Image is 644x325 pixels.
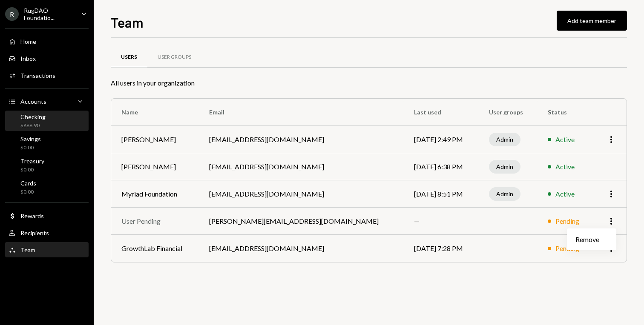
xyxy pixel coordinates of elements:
[111,78,627,88] div: All users in your organization
[404,208,479,235] td: —
[555,162,575,172] div: Active
[199,180,404,208] td: [EMAIL_ADDRESS][DOMAIN_NAME]
[20,135,41,143] div: Savings
[5,51,89,66] a: Inbox
[5,225,89,240] a: Recipients
[570,232,613,247] div: Remove
[479,99,538,126] th: User groups
[555,216,579,226] div: Pending
[199,208,404,235] td: [PERSON_NAME][EMAIL_ADDRESS][DOMAIN_NAME]
[121,54,137,61] div: Users
[111,235,199,262] td: GrowthLab Financial
[199,153,404,180] td: [EMAIL_ADDRESS][DOMAIN_NAME]
[20,113,46,120] div: Checking
[5,34,89,49] a: Home
[555,243,579,254] div: Pending
[111,46,147,68] a: Users
[20,38,36,45] div: Home
[404,153,479,180] td: [DATE] 6:38 PM
[489,187,520,201] div: Admin
[5,111,89,131] a: Checking$866.90
[199,126,404,153] td: [EMAIL_ADDRESS][DOMAIN_NAME]
[5,155,89,175] a: Treasury$0.00
[404,126,479,153] td: [DATE] 2:49 PM
[121,216,189,226] div: User Pending
[5,177,89,197] a: Cards$0.00
[5,208,89,223] a: Rewards
[20,72,55,79] div: Transactions
[20,166,44,174] div: $0.00
[557,11,627,31] button: Add team member
[538,99,594,126] th: Status
[5,7,19,21] div: R
[111,180,199,208] td: Myriad Foundation
[111,99,199,126] th: Name
[111,153,199,180] td: [PERSON_NAME]
[20,229,49,237] div: Recipients
[20,157,44,165] div: Treasury
[5,94,89,109] a: Accounts
[404,99,479,126] th: Last used
[20,122,46,129] div: $866.90
[489,160,520,174] div: Admin
[5,242,89,257] a: Team
[147,46,201,68] a: User Groups
[199,99,404,126] th: Email
[20,55,36,62] div: Inbox
[158,54,191,61] div: User Groups
[24,7,74,21] div: RugDAO Foundatio...
[5,133,89,153] a: Savings$0.00
[111,126,199,153] td: [PERSON_NAME]
[404,180,479,208] td: [DATE] 8:51 PM
[5,68,89,83] a: Transactions
[20,212,44,220] div: Rewards
[404,235,479,262] td: [DATE] 7:28 PM
[20,246,35,254] div: Team
[111,14,144,31] h1: Team
[199,235,404,262] td: [EMAIL_ADDRESS][DOMAIN_NAME]
[20,98,46,105] div: Accounts
[489,133,520,146] div: Admin
[555,134,575,145] div: Active
[20,188,36,196] div: $0.00
[20,144,41,151] div: $0.00
[20,180,36,187] div: Cards
[555,189,575,199] div: Active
